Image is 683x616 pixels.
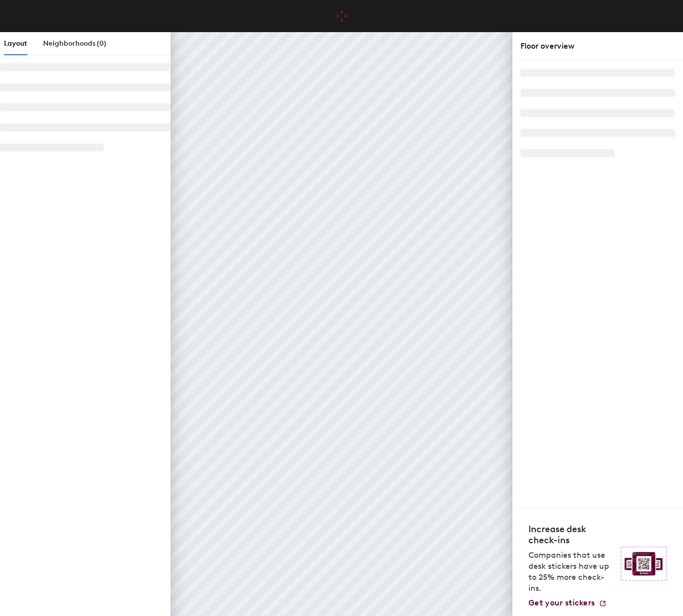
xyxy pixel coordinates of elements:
[621,547,667,581] img: Sticker logo
[528,524,615,546] h4: Increase desk check-ins
[4,39,27,48] span: Layout
[528,598,595,607] span: Get your stickers
[528,598,607,608] a: Get your stickers
[43,39,106,48] span: Neighborhoods (0)
[528,550,615,594] p: Companies that use desk stickers have up to 25% more check-ins.
[520,40,675,52] div: Floor overview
